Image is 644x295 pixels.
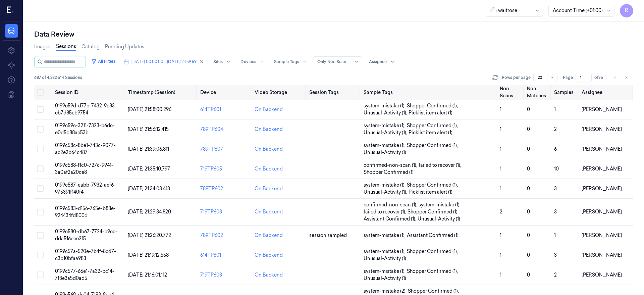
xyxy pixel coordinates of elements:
[105,43,144,50] a: Pending Updates
[407,248,459,255] span: Shopper Confirmed (1) ,
[55,182,116,195] span: 0199c587-eabb-7932-aef6-975391f140f4
[527,126,530,132] span: 0
[37,165,44,172] button: Select row
[554,252,557,258] span: 3
[252,85,306,100] th: Video Storage
[37,209,44,215] button: Select row
[364,182,407,189] span: system-mistake (1) ,
[37,232,44,239] button: Select row
[82,43,100,50] a: Catalog
[554,106,556,112] span: 1
[131,59,197,65] span: [DATE] 00:00:00 - [DATE] 23:59:59
[128,252,169,258] span: [DATE] 21:19:12.558
[255,165,283,173] div: On Backend
[364,149,406,156] span: Unusual-Activity (1)
[610,73,631,82] nav: pagination
[407,102,459,109] span: Shopper Confirmed (1) ,
[364,201,419,208] span: confirmed-non-scan (1) ,
[527,106,530,112] span: 0
[409,189,452,196] span: Picklist item alert (1)
[419,201,462,208] span: system-mistake (1) ,
[408,208,460,215] span: Shopper Confirmed (1) ,
[128,209,171,215] span: [DATE] 21:29:34.820
[200,106,249,113] div: 614TP601
[364,142,407,149] span: system-mistake (1) ,
[125,85,198,100] th: Timestamp (Session)
[527,166,530,172] span: 0
[34,43,51,50] a: Images
[527,232,530,238] span: 0
[89,56,118,67] button: All Filters
[500,166,501,172] span: 1
[37,252,44,258] button: Select row
[200,252,249,259] div: 614TP601
[37,272,44,278] button: Select row
[500,272,501,278] span: 1
[37,146,44,152] button: Select row
[500,106,501,112] span: 1
[418,215,460,223] span: Unusual-Activity (1)
[579,85,633,100] th: Assignee
[364,129,409,136] span: Unusual-Activity (1) ,
[582,166,622,172] span: [PERSON_NAME]
[37,126,44,133] button: Select row
[55,142,116,155] span: 0199c58c-8be1-743c-9077-ac2e2b64c487
[364,268,407,275] span: system-mistake (1) ,
[409,109,452,116] span: Picklist item alert (1)
[364,248,407,255] span: system-mistake (1) ,
[407,268,459,275] span: Shopper Confirmed (1) ,
[407,122,459,129] span: Shopper Confirmed (1) ,
[255,126,283,133] div: On Backend
[200,208,249,215] div: 719TP603
[128,186,170,192] span: [DATE] 21:34:03.413
[364,255,406,262] span: Unusual-Activity (1)
[554,166,559,172] span: 10
[255,106,283,113] div: On Backend
[502,75,531,81] p: Rows per page
[620,4,633,17] button: R
[128,166,170,172] span: [DATE] 21:35:10.797
[198,85,252,100] th: Device
[200,146,249,153] div: 789TP607
[554,272,557,278] span: 2
[55,268,114,281] span: 0199c577-66e1-7a32-bc14-7f3e3a5d0ad5
[582,126,622,132] span: [PERSON_NAME]
[309,232,347,238] span: session sampled
[527,146,530,152] span: 0
[128,272,167,278] span: [DATE] 21:16:01.112
[361,85,497,100] th: Sample Tags
[582,209,622,215] span: [PERSON_NAME]
[128,146,169,152] span: [DATE] 21:39:06.811
[497,85,524,100] th: Non Scans
[37,185,44,192] button: Select row
[364,232,407,239] span: system-mistake (1) ,
[255,185,283,192] div: On Backend
[255,252,283,259] div: On Backend
[554,126,557,132] span: 2
[55,229,117,242] span: 0199c580-db67-7724-b9cc-dda516eec2f5
[34,75,82,81] span: 687 of 4,282,614 Sessions
[364,288,408,295] span: system-mistake (2) ,
[200,126,249,133] div: 789TP604
[55,248,116,261] span: 0199c57a-520e-7b4f-8cd7-c3b10bfaa983
[407,142,459,149] span: Shopper Confirmed (1) ,
[554,146,557,152] span: 6
[554,209,557,215] span: 3
[527,272,530,278] span: 0
[582,186,622,192] span: [PERSON_NAME]
[255,146,283,153] div: On Backend
[200,232,249,239] div: 789TP602
[419,162,463,169] span: failed to recover (1) ,
[55,122,115,136] span: 0199c59c-3211-7323-b6dc-e0d5b88ac53b
[255,272,283,279] div: On Backend
[408,288,460,295] span: Shopper Confirmed (1) ,
[364,109,409,116] span: Unusual-Activity (1) ,
[364,169,414,176] span: Shopper Confirmed (1)
[582,146,622,152] span: [PERSON_NAME]
[500,252,501,258] span: 1
[55,162,113,175] span: 0199c588-f1c0-727c-9941-3a0af2a20ce8
[364,208,408,215] span: failed to recover (1) ,
[407,182,459,189] span: Shopper Confirmed (1) ,
[582,272,622,278] span: [PERSON_NAME]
